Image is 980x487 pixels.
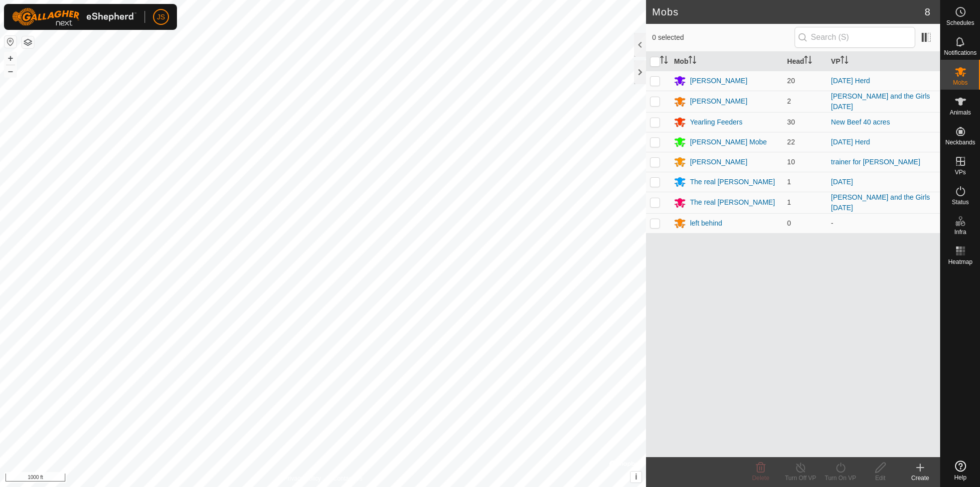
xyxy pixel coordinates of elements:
button: – [4,65,16,77]
a: [DATE] Herd [831,138,870,146]
th: Mob [670,52,783,71]
a: [DATE] Herd [831,77,870,85]
a: Help [941,457,980,485]
a: trainer for [PERSON_NAME] [831,158,920,166]
div: [PERSON_NAME] [690,157,747,167]
button: Map Layers [22,36,34,48]
div: [PERSON_NAME] Mobe [690,137,767,147]
span: Help [954,475,967,481]
span: 20 [787,77,795,85]
p-sorticon: Activate to sort [688,57,696,65]
span: Notifications [944,50,977,56]
span: 30 [787,118,795,126]
div: Edit [860,474,900,483]
a: Privacy Policy [284,474,321,483]
th: Head [783,52,827,71]
span: 0 selected [652,32,794,43]
th: VP [827,52,940,71]
span: 8 [925,4,930,19]
span: 1 [787,178,791,186]
div: Create [900,474,940,483]
td: - [827,213,940,233]
a: [PERSON_NAME] and the Girls [DATE] [831,193,930,212]
span: Animals [950,110,971,116]
div: The real [PERSON_NAME] [690,197,775,208]
div: Turn On VP [820,474,860,483]
button: Reset Map [4,36,16,48]
button: i [631,472,642,483]
h2: Mobs [652,6,925,18]
span: Heatmap [948,259,973,265]
span: 1 [787,198,791,206]
img: Gallagher Logo [12,8,137,26]
div: [PERSON_NAME] [690,76,747,86]
div: left behind [690,218,722,229]
input: Search (S) [795,27,915,48]
span: Schedules [946,20,974,26]
div: Turn Off VP [781,474,820,483]
span: 2 [787,97,791,105]
span: Status [952,199,969,205]
span: Neckbands [945,139,975,145]
span: 0 [787,219,791,227]
span: Mobs [953,80,968,86]
span: i [635,473,637,481]
span: Delete [752,475,770,482]
p-sorticon: Activate to sort [804,57,812,65]
div: Yearling Feeders [690,117,742,127]
span: 10 [787,158,795,166]
span: JS [157,12,165,22]
span: 22 [787,138,795,146]
a: New Beef 40 acres [831,118,890,126]
span: Infra [954,229,966,235]
a: [PERSON_NAME] and the Girls [DATE] [831,92,930,111]
div: The real [PERSON_NAME] [690,177,775,187]
a: Contact Us [333,474,362,483]
p-sorticon: Activate to sort [840,57,848,65]
p-sorticon: Activate to sort [660,57,668,65]
button: + [4,52,16,64]
span: VPs [955,169,966,175]
a: [DATE] [831,178,853,186]
div: [PERSON_NAME] [690,96,747,107]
